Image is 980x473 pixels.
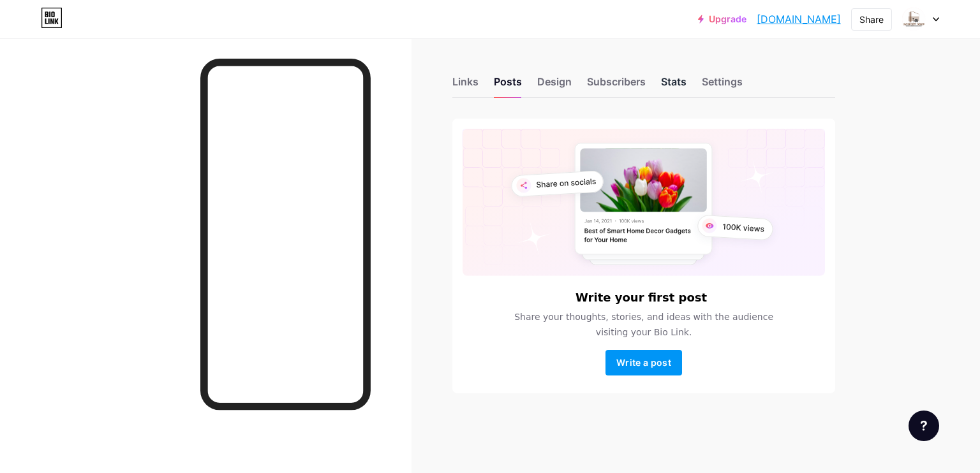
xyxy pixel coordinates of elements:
[698,14,746,24] a: Upgrade
[499,309,789,340] span: Share your thoughts, stories, and ideas with the audience visiting your Bio Link.
[702,74,743,97] div: Settings
[902,7,926,31] img: livconceptdecor
[661,74,687,97] div: Stats
[537,74,572,97] div: Design
[757,11,841,27] a: [DOMAIN_NAME]
[575,291,707,304] h6: Write your first post
[452,74,479,97] div: Links
[859,13,884,26] div: Share
[587,74,646,97] div: Subscribers
[605,350,682,375] button: Write a post
[616,357,671,368] span: Write a post
[494,74,522,97] div: Posts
